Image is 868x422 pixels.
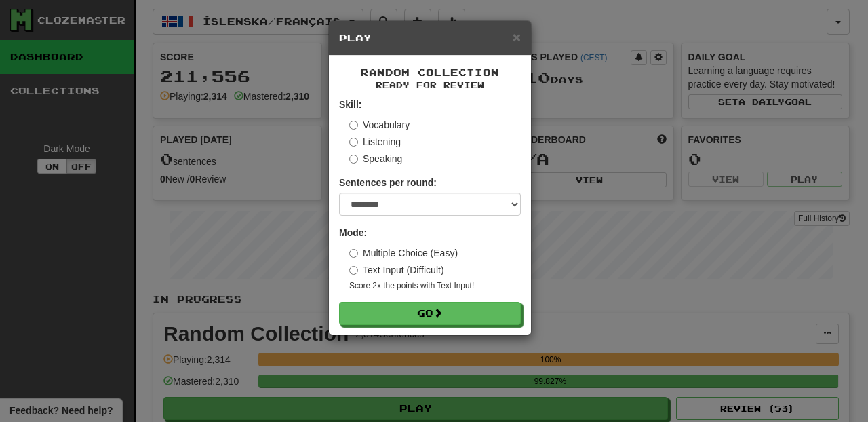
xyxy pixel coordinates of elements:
label: Text Input (Difficult) [349,263,444,277]
label: Multiple Choice (Easy) [349,246,458,260]
button: Go [339,302,521,325]
label: Sentences per round: [339,176,437,189]
label: Speaking [349,152,402,166]
small: Score 2x the points with Text Input ! [349,280,521,292]
span: × [513,29,521,45]
label: Listening [349,135,401,149]
button: Close [513,30,521,44]
strong: Mode: [339,227,367,238]
label: Vocabulary [349,118,410,132]
h5: Play [339,31,521,45]
input: Multiple Choice (Easy) [349,249,358,258]
input: Vocabulary [349,121,358,130]
strong: Skill: [339,99,361,110]
input: Listening [349,138,358,147]
input: Text Input (Difficult) [349,266,358,275]
small: Ready for Review [339,79,521,91]
input: Speaking [349,155,358,164]
span: Random Collection [361,66,499,78]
